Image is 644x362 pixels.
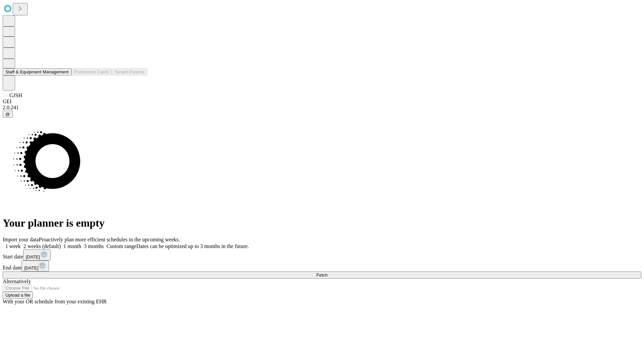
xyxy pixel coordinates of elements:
span: Proactively plan more efficient schedules in the upcoming weeks. [39,237,180,242]
span: 3 months [84,243,104,249]
button: @ [3,111,13,118]
h1: Your planner is empty [3,217,641,229]
button: Upload a file [3,292,33,299]
span: Fetch [316,273,327,278]
div: End date [3,260,641,271]
div: GEI [3,99,641,105]
span: 1 week [5,243,21,249]
span: With your OR schedule from your existing EHR [3,299,107,304]
span: [DATE] [24,265,38,270]
span: 2 weeks (default) [23,243,61,249]
span: Dates can be optimized up to 3 months in the future. [137,243,249,249]
span: @ [5,112,10,117]
span: Import your data [3,237,39,242]
button: Preference Cards [71,68,112,75]
span: Alternatively [3,279,31,284]
div: 2.0.241 [3,105,641,111]
button: Fetch [3,271,641,279]
div: Start date [3,249,641,260]
span: GJSH [9,93,22,98]
button: Staff & Equipment Management [3,68,71,75]
span: 1 month [63,243,81,249]
span: [DATE] [26,254,40,259]
button: Tenant Params [112,68,147,75]
button: [DATE] [21,260,49,271]
button: [DATE] [23,249,51,260]
span: Custom range [106,243,136,249]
